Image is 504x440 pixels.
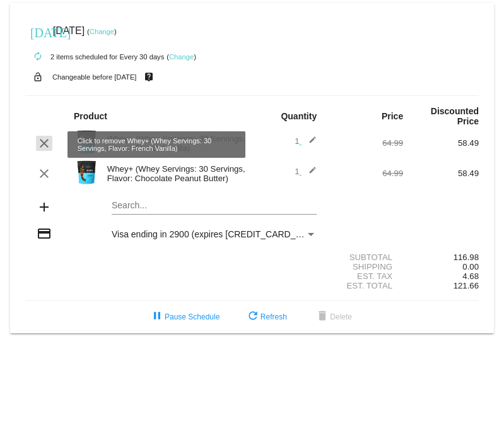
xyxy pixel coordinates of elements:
strong: Quantity [281,111,317,121]
a: Change [90,28,114,35]
span: Visa ending in 2900 (expires [CREDIT_CARD_DATA]) [112,229,323,239]
mat-icon: [DATE] [30,24,45,39]
div: Whey+ (Whey Servings: 30 Servings, Flavor: Chocolate Peanut Butter) [101,164,252,183]
div: Subtotal [327,253,403,262]
div: Est. Tax [327,271,403,281]
mat-icon: clear [37,136,52,151]
mat-icon: edit [302,136,317,151]
small: ( ) [167,53,196,61]
strong: Discounted Price [431,106,479,126]
mat-icon: add [37,199,52,215]
div: Whey+ (Whey Servings: 30 Servings, Flavor: French Vanilla) [101,134,252,153]
button: Refresh [235,306,297,328]
div: Shipping [327,262,403,271]
input: Search... [112,201,317,211]
span: 121.66 [454,281,479,290]
small: 2 items scheduled for Every 30 days [25,53,164,61]
small: ( ) [87,28,117,35]
mat-icon: credit_card [37,226,52,241]
div: 64.99 [327,169,403,178]
a: Change [169,53,194,61]
mat-icon: delete [315,309,330,324]
span: Refresh [245,312,287,321]
button: Delete [305,306,362,328]
mat-icon: edit [302,166,317,181]
button: Pause Schedule [139,306,230,328]
span: 1 [295,136,317,146]
mat-icon: clear [37,166,52,181]
span: 4.68 [462,271,479,281]
span: 0.00 [462,262,479,271]
strong: Price [382,111,403,121]
span: Pause Schedule [149,312,220,321]
div: 58.49 [403,169,479,178]
span: 1 [295,167,317,176]
mat-select: Payment Method [112,229,317,239]
div: Est. Total [327,281,403,290]
div: 64.99 [327,138,403,148]
img: Image-1-Carousel-Whey-2lb-CPB-1000x1000-NEWEST.png [74,160,99,185]
mat-icon: lock_open [30,69,45,85]
strong: Product [74,111,107,121]
div: 116.98 [403,253,479,262]
mat-icon: autorenew [30,49,45,64]
mat-icon: refresh [245,309,261,324]
div: 58.49 [403,138,479,148]
mat-icon: pause [149,309,165,324]
small: Changeable before [DATE] [52,73,137,81]
mat-icon: live_help [141,69,156,85]
span: Delete [315,312,352,321]
img: Image-1-Carousel-Whey-2lb-Vanilla-no-badge-Transp.png [74,129,99,155]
